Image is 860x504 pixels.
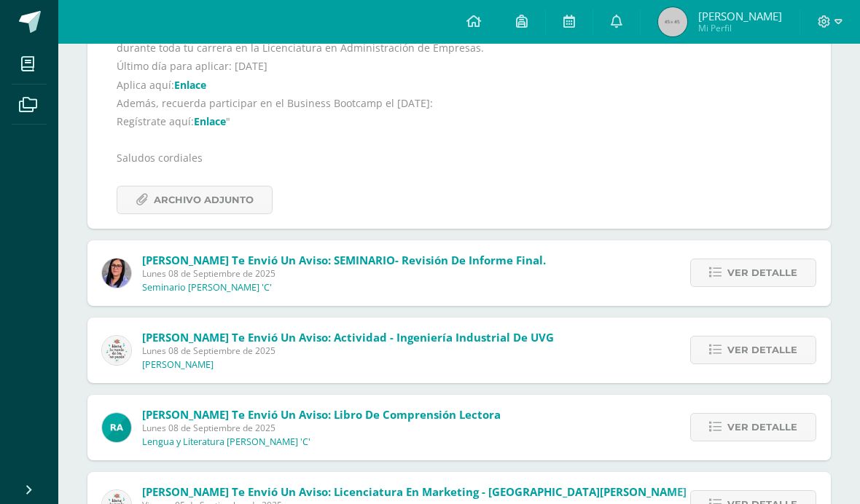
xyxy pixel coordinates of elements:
[142,359,214,371] p: [PERSON_NAME]
[727,414,797,441] span: Ver detalle
[142,484,687,499] span: [PERSON_NAME] te envió un aviso: Licenciatura en Marketing - [GEOGRAPHIC_DATA][PERSON_NAME]
[142,330,554,344] span: [PERSON_NAME] te envió un aviso: Actividad - Ingeniería Industrial de UVG
[194,114,226,128] a: Enlace
[142,407,501,422] span: [PERSON_NAME] te envió un aviso: Libro de comprensión lectora
[727,336,797,363] span: Ver detalle
[102,413,131,442] img: d166cc6b6add042c8d443786a57c7763.png
[727,259,797,286] span: Ver detalle
[102,336,131,365] img: 6d997b708352de6bfc4edc446c29d722.png
[698,22,782,34] span: Mi Perfil
[154,186,254,213] span: Archivo Adjunto
[142,267,546,280] span: Lunes 08 de Septiembre de 2025
[142,344,554,357] span: Lunes 08 de Septiembre de 2025
[102,259,131,288] img: f299a6914324fd9fb9c4d26292297a76.png
[142,422,501,434] span: Lunes 08 de Septiembre de 2025
[174,78,206,92] a: Enlace
[142,282,272,294] p: Seminario [PERSON_NAME] 'C'
[142,436,310,448] p: Lengua y Literatura [PERSON_NAME] 'C'
[117,186,273,214] a: Archivo Adjunto
[698,9,782,23] span: [PERSON_NAME]
[658,7,687,36] img: 45x45
[142,253,546,267] span: [PERSON_NAME] te envió un aviso: SEMINARIO- Revisión de informe final.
